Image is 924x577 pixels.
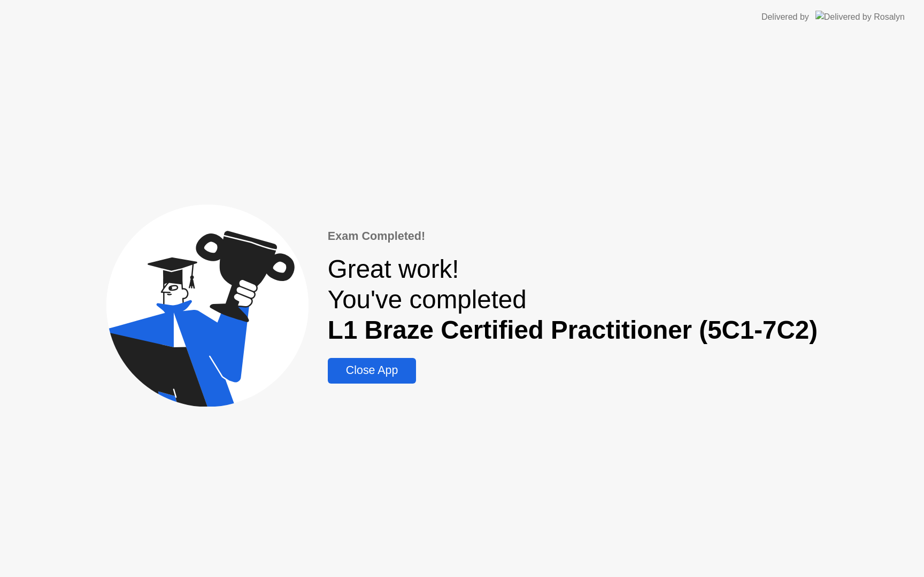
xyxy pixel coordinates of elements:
[328,358,416,384] button: Close App
[328,316,818,344] b: L1 Braze Certified Practitioner (5C1-7C2)
[328,254,818,345] div: Great work! You've completed
[328,228,818,245] div: Exam Completed!
[815,11,905,23] img: Delivered by Rosalyn
[761,11,809,24] div: Delivered by
[331,364,413,377] div: Close App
